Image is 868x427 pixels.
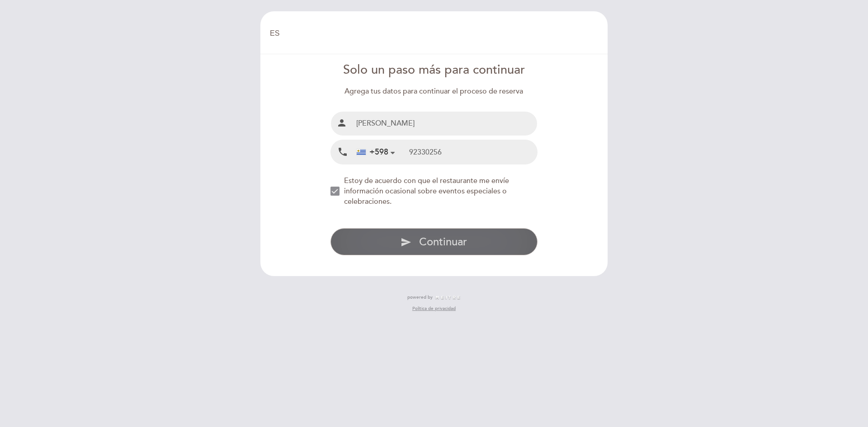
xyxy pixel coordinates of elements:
[353,141,398,164] div: Uruguay: +598
[412,305,456,312] a: Política de privacidad
[344,176,509,206] span: Estoy de acuerdo con que el restaurante me envíe información ocasional sobre eventos especiales o...
[330,176,538,207] md-checkbox: NEW_MODAL_AGREE_RESTAURANT_SEND_OCCASIONAL_INFO
[407,294,461,300] a: powered by
[330,86,538,97] div: Agrega tus datos para continuar el proceso de reserva
[336,117,347,128] i: person
[353,112,538,136] input: Nombre y Apellido
[337,146,348,158] i: local_phone
[330,61,538,79] div: Solo un paso más para continuar
[357,146,388,158] div: +598
[407,294,433,300] span: powered by
[401,237,411,248] i: send
[330,228,538,255] button: send Continuar
[409,140,537,164] input: Teléfono Móvil
[419,235,467,249] span: Continuar
[435,296,461,300] img: MEITRE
